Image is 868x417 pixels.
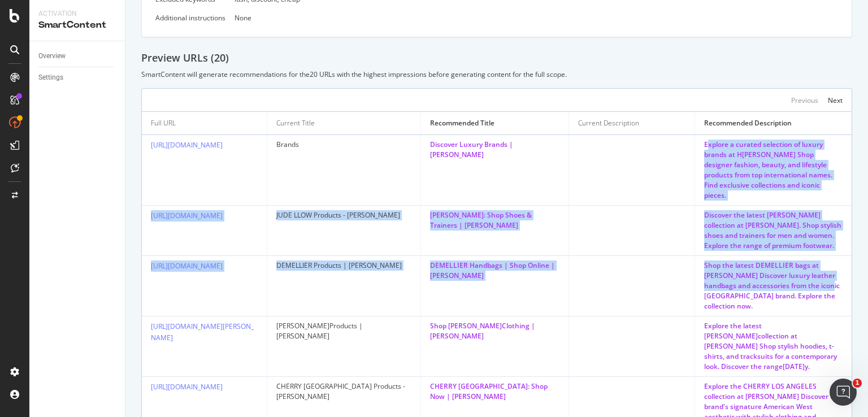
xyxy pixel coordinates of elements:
div: Recommended Description [704,118,792,128]
div: Next [828,95,843,105]
a: Settings [38,72,117,84]
div: Overview [38,50,66,62]
button: Previous [791,93,818,107]
a: [URL][DOMAIN_NAME][PERSON_NAME] [151,322,254,342]
div: [PERSON_NAME]: Shop Shoes & Trainers | [PERSON_NAME] [430,210,559,231]
div: CHERRY [GEOGRAPHIC_DATA] Products - [PERSON_NAME] [276,381,411,402]
div: Explore a curated selection of luxury brands at H[PERSON_NAME] Shop designer fashion, beauty, and... [704,140,843,201]
div: JUDE LLOW Products - [PERSON_NAME] [276,210,411,220]
div: [PERSON_NAME]Products | [PERSON_NAME] [276,321,411,341]
a: [URL][DOMAIN_NAME] [151,211,223,220]
div: SmartContent will generate recommendations for the 20 URLs with the highest impressions before ge... [141,69,852,79]
div: Explore the latest [PERSON_NAME]collection at [PERSON_NAME] Shop stylish hoodies, t-shirts, and t... [704,321,843,372]
div: Brands [276,140,411,150]
a: [URL][DOMAIN_NAME] [151,140,223,150]
iframe: Intercom live chat [830,379,857,406]
div: DEMELLIER Products | [PERSON_NAME] [276,260,411,271]
button: Next [828,93,843,107]
div: Recommended Title [430,118,494,128]
a: [URL][DOMAIN_NAME] [151,261,223,271]
div: SmartContent [38,19,116,32]
div: None [235,13,838,23]
div: Activation [38,9,116,19]
div: Current Title [276,118,315,128]
div: Discover the latest [PERSON_NAME] collection at [PERSON_NAME]. Shop stylish shoes and trainers fo... [704,210,843,251]
a: [URL][DOMAIN_NAME] [151,382,223,392]
div: Discover Luxury Brands | [PERSON_NAME] [430,140,559,160]
div: Settings [38,72,63,84]
div: Previous [791,95,818,105]
div: Current Description [578,118,639,128]
div: DEMELLIER Handbags | Shop Online | [PERSON_NAME] [430,260,559,281]
div: Shop the latest DEMELLIER bags at [PERSON_NAME] Discover luxury leather handbags and accessories ... [704,260,843,311]
div: Full URL [151,118,176,128]
div: Additional instructions [155,13,225,23]
a: Overview [38,50,117,62]
div: Shop [PERSON_NAME]Clothing | [PERSON_NAME] [430,321,559,341]
div: CHERRY [GEOGRAPHIC_DATA]: Shop Now | [PERSON_NAME] [430,381,559,402]
span: 1 [853,379,862,388]
div: Preview URLs ( 20 ) [141,51,852,66]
